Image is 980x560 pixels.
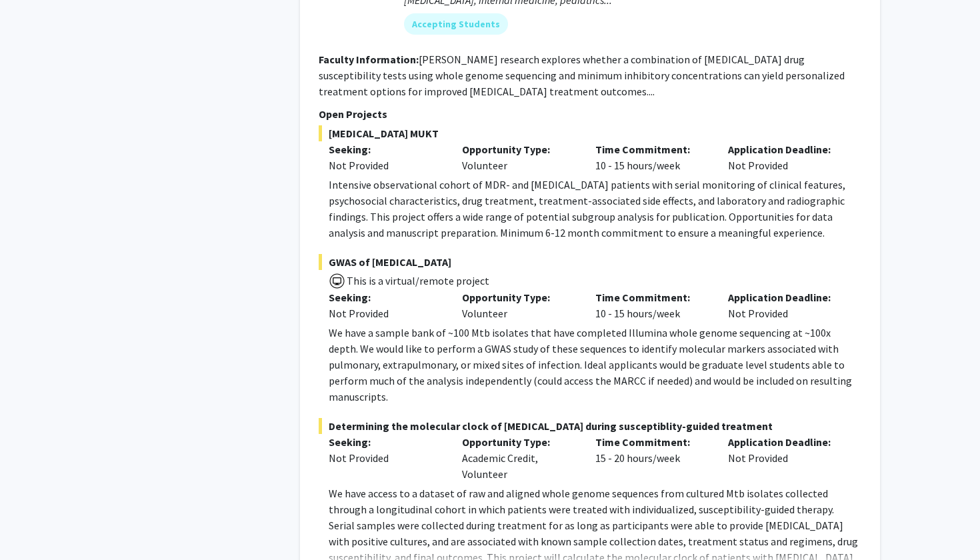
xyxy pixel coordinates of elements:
b: Faculty Information: [319,53,419,66]
div: Not Provided [329,450,442,466]
p: Time Commitment: [595,141,709,157]
span: [MEDICAL_DATA] MUKT [319,125,861,141]
p: Time Commitment: [595,289,709,305]
div: Volunteer [452,289,585,321]
p: Seeking: [329,141,442,157]
div: Volunteer [452,141,585,173]
div: 10 - 15 hours/week [585,141,719,173]
iframe: Chat [10,500,57,550]
p: Intensive observational cohort of MDR- and [MEDICAL_DATA] patients with serial monitoring of clin... [329,177,861,241]
fg-read-more: [PERSON_NAME] research explores whether a combination of [MEDICAL_DATA] drug susceptibility tests... [319,53,845,98]
span: GWAS of [MEDICAL_DATA] [319,254,861,270]
p: Open Projects [319,106,861,122]
p: Time Commitment: [595,434,709,450]
div: 10 - 15 hours/week [585,289,719,321]
div: 15 - 20 hours/week [585,434,719,482]
p: Application Deadline: [728,434,841,450]
div: Not Provided [718,141,851,173]
span: This is a virtual/remote project [345,274,489,287]
div: Not Provided [718,434,851,482]
p: We have a sample bank of ~100 Mtb isolates that have completed Illumina whole genome sequencing a... [329,325,861,405]
p: Opportunity Type: [462,141,575,157]
p: Opportunity Type: [462,434,575,450]
mat-chip: Accepting Students [404,13,508,35]
div: Not Provided [718,289,851,321]
div: Not Provided [329,157,442,173]
p: Seeking: [329,289,442,305]
span: Determining the molecular clock of [MEDICAL_DATA] during susceptiblity-guided treatment [319,418,861,434]
p: Seeking: [329,434,442,450]
div: Not Provided [329,305,442,321]
p: Application Deadline: [728,141,841,157]
p: Opportunity Type: [462,289,575,305]
div: Academic Credit, Volunteer [452,434,585,482]
p: Application Deadline: [728,289,841,305]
